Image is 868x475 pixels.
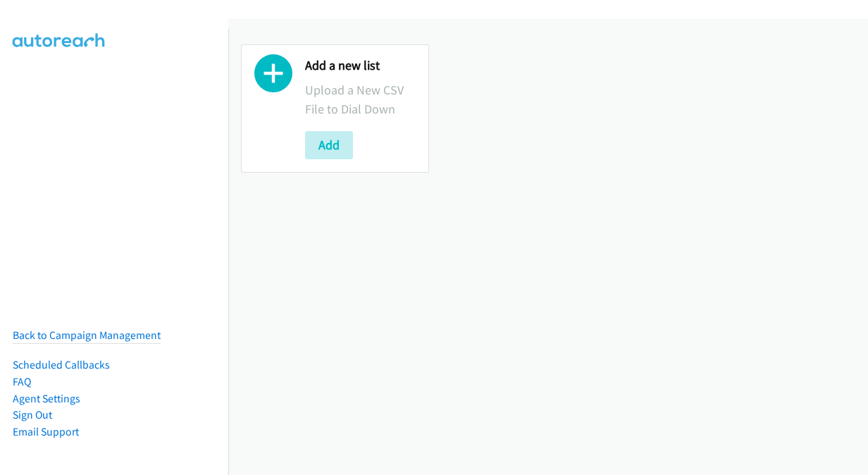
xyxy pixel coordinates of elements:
[305,131,353,159] button: Add
[13,375,31,388] a: FAQ
[13,358,110,371] a: Scheduled Callbacks
[13,328,161,342] a: Back to Campaign Management
[305,80,416,118] p: Upload a New CSV File to Dial Down
[13,425,79,438] a: Email Support
[305,58,416,74] h2: Add a new list
[13,392,80,405] a: Agent Settings
[13,408,52,421] a: Sign Out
